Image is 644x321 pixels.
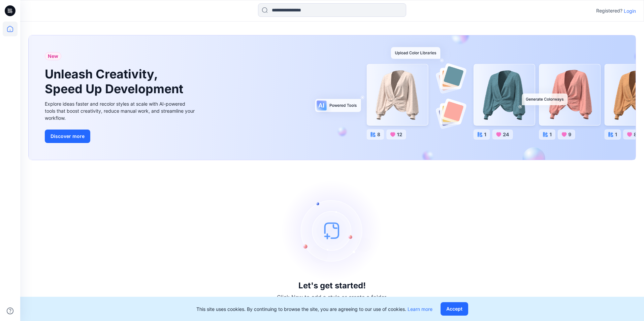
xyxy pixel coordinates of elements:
p: Click New to add a style or create a folder. [277,293,387,301]
button: Discover more [45,130,90,143]
span: New [48,52,58,60]
h1: Unleash Creativity, Speed Up Development [45,67,186,96]
button: Accept [441,302,468,316]
p: Registered? [596,7,622,15]
img: empty-state-image.svg [282,180,383,281]
p: This site uses cookies. By continuing to browse the site, you are agreeing to our use of cookies. [196,306,432,313]
div: Explore ideas faster and recolor styles at scale with AI-powered tools that boost creativity, red... [45,100,196,121]
h3: Let's get started! [298,281,366,290]
a: Learn more [408,306,432,312]
a: Discover more [45,130,196,143]
p: Login [624,7,636,14]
